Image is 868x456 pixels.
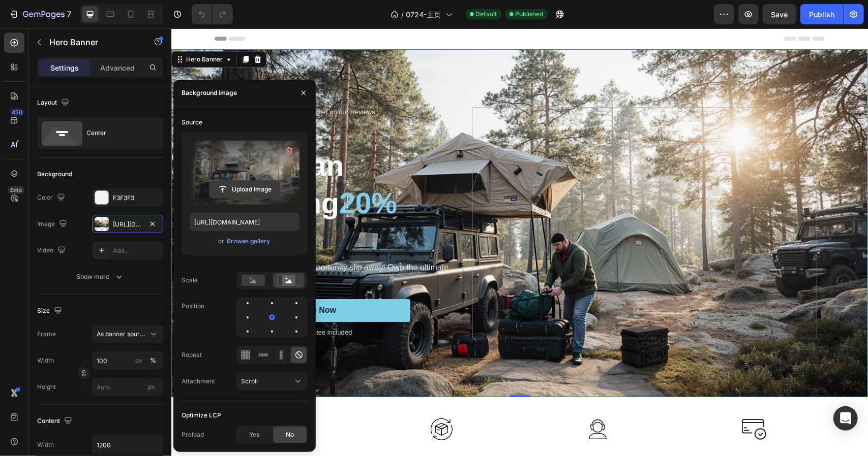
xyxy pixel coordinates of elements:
button: px [147,354,159,367]
p: Secure Online Payment [514,427,653,439]
img: Alt Image [414,389,439,413]
div: Open Intercom Messenger [833,406,858,431]
div: Image [37,217,69,231]
span: / [402,9,404,20]
button: Publish [800,4,843,24]
p: 30 days return [201,427,340,439]
img: Alt Image [571,389,595,413]
div: Add... [113,246,161,255]
p: Settings [50,62,79,73]
button: Scroll [236,372,308,390]
span: Published [516,10,544,19]
div: Center [86,121,148,145]
button: Save [763,4,796,24]
div: Position [182,302,204,311]
button: 7 [4,4,76,24]
button: Upload Image [209,180,280,199]
p: Help center [357,427,496,439]
div: Layout [37,96,71,110]
div: 450 [10,108,24,116]
span: Yes [249,430,259,439]
div: px [135,356,142,365]
input: Auto [93,436,163,454]
span: px [148,383,155,390]
input: px% [92,351,163,370]
button: Browse gallery [227,236,271,246]
div: Drop element here [453,190,506,199]
p: Advanced [100,62,135,73]
div: Scale [182,276,198,285]
p: Fast delivery [44,427,184,439]
img: Alt Image [258,389,282,413]
img: Alt Image [102,389,126,413]
span: 0724-主页 [406,9,441,20]
div: Optimize LCP [182,411,221,420]
div: Source [182,118,202,127]
label: Frame [37,330,56,339]
div: Width [37,440,54,449]
div: Color [37,191,67,205]
span: Scroll [241,377,258,385]
button: As banner source [92,325,163,343]
div: Repeat [182,350,202,360]
div: Video [37,244,68,257]
span: As banner source [97,330,146,339]
div: Browse gallery [227,237,271,246]
div: Publish [809,9,834,20]
p: 7 [67,8,71,20]
div: Undo/Redo [192,4,233,24]
div: Show more [77,272,124,282]
div: Background [37,170,72,179]
span: or [219,235,225,247]
span: No [286,430,294,439]
label: Height [37,382,56,392]
span: Default [476,10,497,19]
span: Save [771,10,788,19]
div: Content [37,414,74,428]
button: % [133,354,145,367]
div: [URL][DOMAIN_NAME] [113,220,142,229]
div: Beta [8,186,24,194]
p: Hero Banner [49,36,136,48]
div: F3F3F3 [113,193,161,203]
input: px [92,378,163,396]
div: Size [37,304,64,318]
button: Show more [37,268,163,286]
iframe: Design area [171,28,868,456]
div: % [150,356,156,365]
div: Attachment [182,377,215,386]
div: Preload [182,430,204,439]
input: https://example.com/image.jpg [190,213,300,231]
div: Background image [182,88,237,97]
div: Hero Banner [13,26,53,36]
label: Width [37,356,54,365]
